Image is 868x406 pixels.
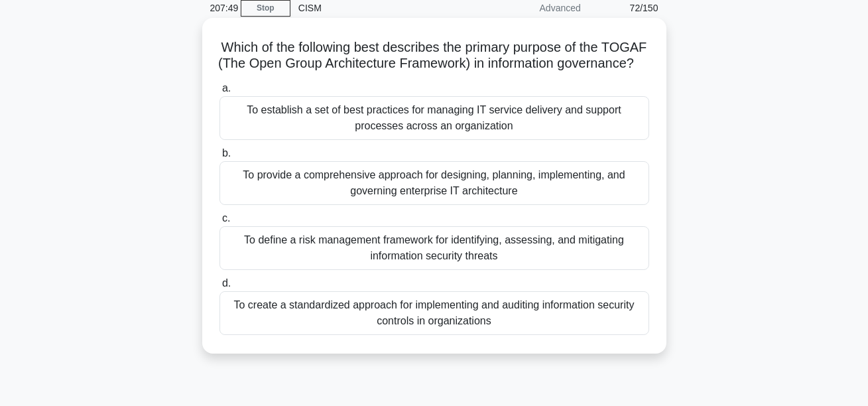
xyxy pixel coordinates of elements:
div: To define a risk management framework for identifying, assessing, and mitigating information secu... [219,226,649,270]
h5: Which of the following best describes the primary purpose of the TOGAF (The Open Group Architectu... [218,39,651,72]
span: a. [222,82,231,94]
span: c. [222,212,230,224]
div: To provide a comprehensive approach for designing, planning, implementing, and governing enterpri... [219,161,649,205]
span: b. [222,147,231,159]
div: To create a standardized approach for implementing and auditing information security controls in ... [219,291,649,335]
div: To establish a set of best practices for managing IT service delivery and support processes acros... [219,96,649,140]
span: d. [222,277,231,289]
